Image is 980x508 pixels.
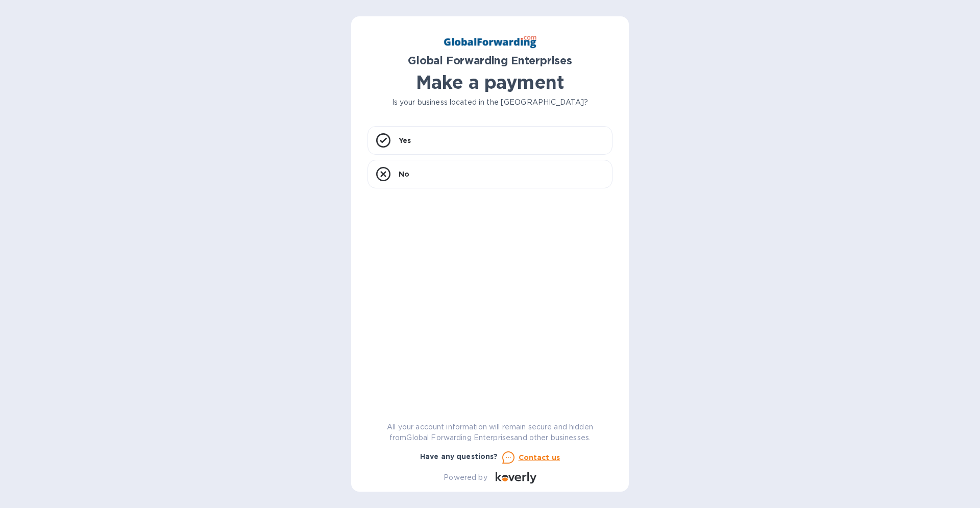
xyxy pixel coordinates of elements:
[420,452,498,461] b: Have any questions?
[367,71,612,93] h1: Make a payment
[519,453,560,462] u: Contact us
[367,422,612,443] p: All your account information will remain secure and hidden from Global Forwarding Enterprises and...
[408,54,572,67] b: Global Forwarding Enterprises
[367,97,612,108] p: Is your business located in the [GEOGRAPHIC_DATA]?
[444,472,487,483] p: Powered by
[399,169,409,179] p: No
[399,135,411,146] p: Yes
